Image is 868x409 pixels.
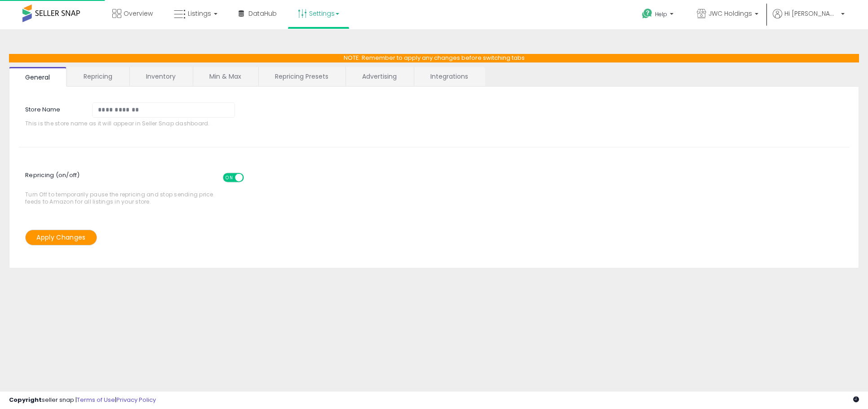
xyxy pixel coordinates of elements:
span: Help [655,10,667,18]
span: Turn Off to temporarily pause the repricing and stop sending price feeds to Amazon for all listin... [25,169,218,205]
a: Help [635,1,682,29]
a: General [9,67,66,87]
span: JWC Holdings [709,9,752,18]
a: Integrations [414,67,484,86]
span: ON [224,174,235,182]
span: DataHub [248,9,277,18]
a: Terms of Use [77,396,115,404]
span: Hi [PERSON_NAME] [784,9,838,18]
span: Listings [188,9,211,18]
a: Min & Max [193,67,257,86]
button: Apply Changes [25,230,97,245]
i: Get Help [642,8,653,19]
span: This is the store name as it will appear in Seller Snap dashboard. [25,120,242,127]
strong: Copyright [9,396,42,404]
a: Advertising [346,67,413,86]
span: Overview [124,9,153,18]
div: seller snap | | [9,396,156,405]
a: Hi [PERSON_NAME] [773,9,845,29]
p: NOTE: Remember to apply any changes before switching tabs [9,54,859,62]
span: OFF [243,174,257,182]
a: Repricing Presets [259,67,345,86]
a: Inventory [130,67,192,86]
span: Repricing (on/off) [25,166,252,191]
a: Privacy Policy [116,396,156,404]
a: Repricing [67,67,128,86]
label: Store Name [18,102,85,114]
